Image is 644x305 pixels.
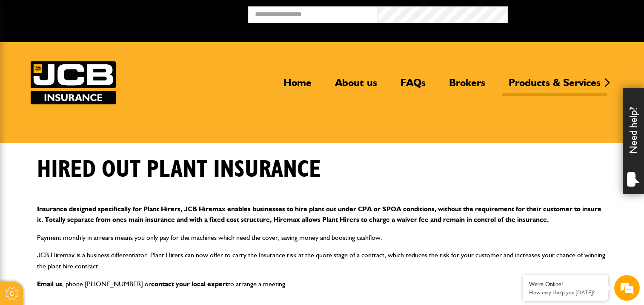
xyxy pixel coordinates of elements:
p: Insurance designed specifically for Plant Hirers, JCB Hiremax enables businesses to hire plant ou... [37,204,607,225]
a: About us [329,76,384,96]
a: Email us [37,280,62,288]
a: Brokers [443,76,492,96]
div: We're Online! [529,281,601,288]
a: FAQs [394,76,432,96]
img: JCB Insurance Services logo [31,61,116,104]
button: Broker Login [508,6,638,20]
h1: Hired out plant insurance [37,155,321,184]
a: Products & Services [502,76,607,96]
a: Home [277,76,318,96]
p: JCB Hiremax is a business differentiator. Plant Hirers can now offer to carry the Insurance risk ... [37,250,607,271]
p: , phone [PHONE_NUMBER] or to arrange a meeting. [37,279,607,290]
a: JCB Insurance Services [31,61,116,104]
p: How may I help you today? [529,289,601,296]
a: contact your local expert [151,280,228,288]
div: Need help? [623,88,644,194]
p: Payment monthly in arrears means you only pay for the machines which need the cover, saving money... [37,232,607,243]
